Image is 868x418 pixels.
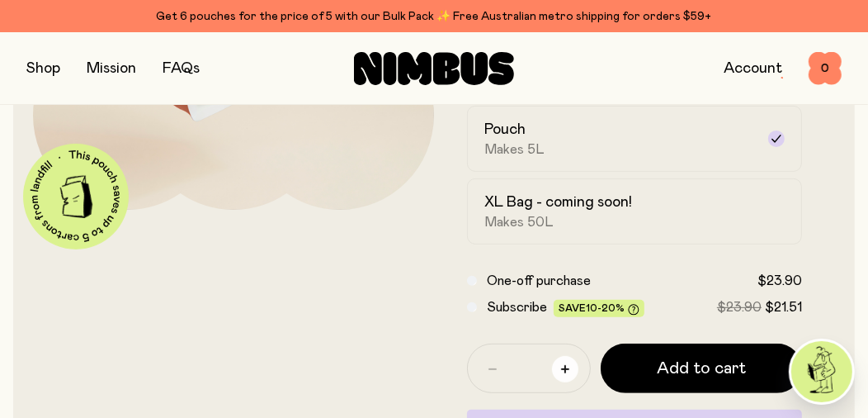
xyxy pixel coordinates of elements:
h2: Pouch [484,120,526,140]
button: Add to cart [601,344,802,393]
div: Get 6 pouches for the price of 5 with our Bulk Pack ✨ Free Australian metro shipping for orders $59+ [26,7,842,26]
span: Save [559,303,639,316]
a: Mission [87,61,136,76]
span: $21.51 [765,301,802,314]
a: FAQs [163,61,200,76]
span: Add to cart [657,357,746,380]
span: Makes 50L [484,214,554,230]
h2: XL Bag - coming soon! [484,192,632,212]
span: $23.90 [717,301,762,314]
button: 0 [809,52,842,85]
a: Account [724,61,782,76]
span: Subscribe [487,301,547,314]
img: agent [791,341,852,402]
span: $23.90 [757,274,802,287]
span: Makes 5L [484,141,545,158]
span: One-off purchase [487,274,591,287]
span: 10-20% [586,303,625,313]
